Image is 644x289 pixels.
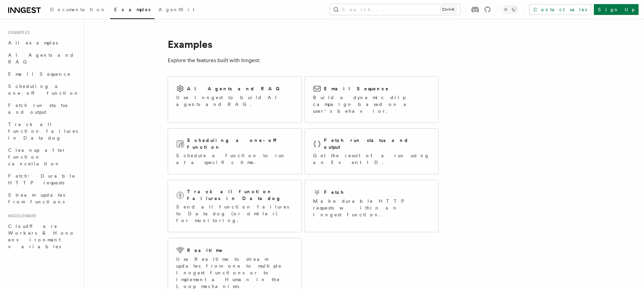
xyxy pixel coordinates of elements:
[187,137,293,150] h2: Scheduling a one-off function
[187,85,283,92] h2: AI Agents and RAG
[176,94,293,108] p: Use Inngest to build AI agents and RAG.
[5,30,30,35] span: Examples
[159,7,194,12] span: AgentKit
[305,128,439,174] a: Fetch run status and outputGet the result of a run using an Event ID.
[5,49,80,68] a: AI Agents and RAG
[5,189,80,208] a: Stream updates from functions
[50,7,106,12] span: Documentation
[324,137,430,150] h2: Fetch run status and output
[8,40,58,46] span: All examples
[46,2,110,18] a: Documentation
[110,2,154,19] a: Examples
[5,170,80,189] a: Fetch: Durable HTTP requests
[8,192,65,204] span: Stream updates from functions
[313,152,430,166] p: Get the result of a run using an Event ID.
[8,223,75,249] span: Cloudflare Workers & Hono environment variables
[187,247,223,254] h2: Realtime
[5,144,80,170] a: Cleanup after function cancellation
[594,4,639,15] a: Sign Up
[324,189,345,196] h2: Fetch
[5,213,36,219] span: Middleware
[502,5,518,14] button: Toggle dark mode
[330,4,460,15] button: Search...Ctrl+K
[176,152,293,166] p: Schedule a function to run at a specific time.
[154,2,199,18] a: AgentKit
[187,188,293,202] h2: Track all function failures in Datadog
[5,220,80,253] a: Cloudflare Workers & Hono environment variables
[114,7,150,12] span: Examples
[5,99,80,118] a: Fetch run status and output
[529,4,591,15] a: Contact sales
[176,203,293,224] p: Send all function failures to Datadog (or similar) for monitoring.
[305,180,439,232] a: FetchMake durable HTTP requests within an Inngest function.
[441,6,456,13] kbd: Ctrl+K
[324,85,389,92] h2: Email Sequence
[168,128,302,174] a: Scheduling a one-off functionSchedule a function to run at a specific time.
[5,68,80,80] a: Email Sequence
[8,103,67,115] span: Fetch run status and output
[8,122,78,141] span: Track all function failures in Datadog
[8,52,74,65] span: AI Agents and RAG
[313,94,430,114] p: Build a dynamic drip campaign based on a user's behavior.
[5,37,80,49] a: All examples
[168,180,302,232] a: Track all function failures in DatadogSend all function failures to Datadog (or similar) for moni...
[8,173,76,185] span: Fetch: Durable HTTP requests
[8,84,79,96] span: Scheduling a one-off function
[168,76,302,123] a: AI Agents and RAGUse Inngest to build AI agents and RAG.
[313,198,430,218] p: Make durable HTTP requests within an Inngest function.
[168,56,439,65] p: Explore the features built with Inngest:
[8,147,66,166] span: Cleanup after function cancellation
[168,38,439,50] h1: Examples
[5,80,80,99] a: Scheduling a one-off function
[8,71,71,77] span: Email Sequence
[305,76,439,123] a: Email SequenceBuild a dynamic drip campaign based on a user's behavior.
[5,118,80,144] a: Track all function failures in Datadog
